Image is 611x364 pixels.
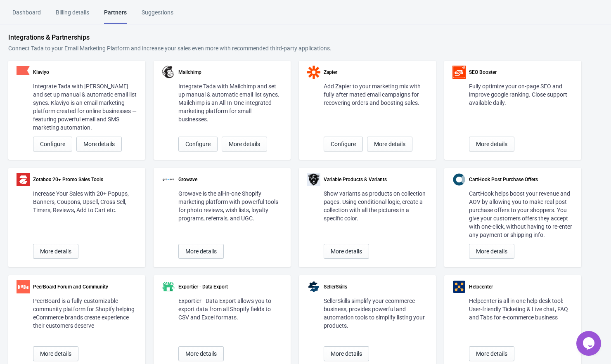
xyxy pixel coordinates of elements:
[469,176,573,183] div: CartHook Post Purchase Offers
[469,297,573,321] div: Helpcenter is all in one help desk tool: User-friendly Ticketing & Live chat, FAQ and Tabs for e-...
[469,189,573,239] div: CartHook helps boost your revenue and AOV by allowing you to make real post-purchase offers to yo...
[469,82,573,107] div: Fully optimize your on-page SEO and improve google ranking. Close support available daily.
[324,346,369,361] button: More details
[178,69,282,76] div: Mailchimp
[476,141,507,147] span: More details
[17,280,30,293] img: partner-peerboard-logo.png
[324,137,363,151] button: Configure
[222,137,267,151] button: More details
[307,173,320,186] img: partner-variants-logo.png
[452,173,466,186] img: partner-carthook-logo.png
[324,69,428,76] div: Zapier
[307,280,320,293] img: partner-sellerskills-logo.png
[8,44,603,52] div: Connect Tada to your Email Marketing Platform and increase your sales even more with recommended ...
[178,297,282,321] div: Exportier - Data Export allows you to export data from all Shopify fields to CSV and Excel formats.
[162,280,175,293] img: partner-exportier-logo.png
[324,189,428,222] div: Show variants as products on collection pages. Using conditional logic, create a collection with ...
[331,350,362,357] span: More details
[324,82,428,107] div: Add Zapier to your marketing mix with fully after mated email campaigns for recovering orders and...
[33,176,137,183] div: Zotabox 20+ Promo Sales Tools
[33,137,72,151] button: Configure
[469,69,573,76] div: SEO Booster
[178,244,224,259] button: More details
[185,248,217,255] span: More details
[178,346,224,361] button: More details
[83,141,115,147] span: More details
[229,141,260,147] span: More details
[469,244,514,259] button: More details
[33,284,137,290] div: PeerBoard Forum and Community
[307,66,320,79] img: zapier.svg
[324,284,428,290] div: SellerSkills
[576,331,603,356] iframe: chat widget
[162,173,175,186] img: partner-growave-logo.png
[452,280,466,293] img: partner-helpcenter-logo.png
[104,8,127,24] div: Partners
[331,141,356,147] span: Configure
[33,297,137,330] div: PeerBoard is a fully-customizable community platform for Shopify helping eCommerce brands create ...
[178,82,282,123] div: Integrate Tada with Mailchimp and set up manual & automatic email list syncs. Mailchimp is an All...
[185,350,217,357] span: More details
[17,173,30,186] img: partner-zotabox-logo.png
[367,137,412,151] button: More details
[324,176,428,183] div: Variable Products & Variants
[178,137,218,151] button: Configure
[469,284,573,290] div: Helpcenter
[33,69,137,76] div: Klaviyo
[185,141,211,147] span: Configure
[469,137,514,151] button: More details
[476,350,507,357] span: More details
[178,189,282,222] div: Growave is the all-in-one Shopify marketing platform with powerful tools for photo reviews, wish ...
[33,346,78,361] button: More details
[76,137,122,151] button: More details
[40,141,65,147] span: Configure
[33,82,137,132] div: Integrate Tada with [PERSON_NAME] and set up manual & automatic email list syncs. Klaviyo is an e...
[40,350,71,357] span: More details
[8,33,603,43] div: Integrations & Partnerships
[331,248,362,255] span: More details
[162,66,175,78] img: mailchimp.png
[324,297,428,330] div: SellerSkills simplify your ecommerce business, provides powerful and automation tools to simplify...
[40,248,71,255] span: More details
[17,66,30,75] img: klaviyo.png
[178,284,282,290] div: Exportier - Data Export
[452,66,466,79] img: partner-seobooster-logo.png
[56,8,89,23] div: Billing details
[12,8,41,23] div: Dashboard
[324,244,369,259] button: More details
[374,141,405,147] span: More details
[33,189,137,214] div: Increase Your Sales with 20+ Popups, Banners, Coupons, Upsell, Cross Sell, Timers, Reviews, Add t...
[178,176,282,183] div: Growave
[469,346,514,361] button: More details
[33,244,78,259] button: More details
[476,248,507,255] span: More details
[142,8,173,23] div: Suggestions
